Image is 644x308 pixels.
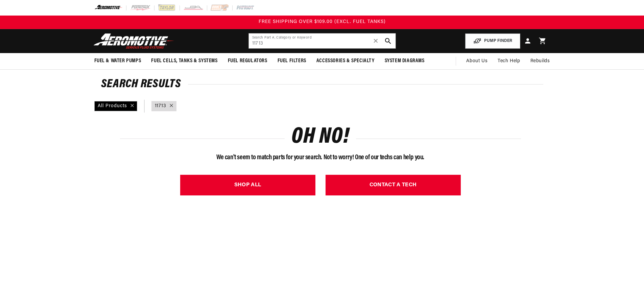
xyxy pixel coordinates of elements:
[498,57,520,65] span: Tech Help
[101,79,543,90] h2: Search Results
[373,35,379,46] span: ✕
[291,127,349,147] h1: OH NO!
[272,53,311,69] summary: Fuel Filters
[493,53,525,69] summary: Tech Help
[146,53,222,69] summary: Fuel Cells, Tanks & Systems
[94,57,141,65] span: Fuel & Water Pumps
[92,33,176,49] img: Aeromotive
[120,152,521,163] p: We can't seem to match parts for your search. Not to worry! One of our techs can help you.
[385,57,425,65] span: System Diagrams
[180,175,315,195] a: SHOP ALL
[466,58,487,64] span: About Us
[380,53,430,69] summary: System Diagrams
[228,57,267,65] span: Fuel Regulators
[316,57,375,65] span: Accessories & Specialty
[381,33,396,48] button: search button
[465,33,520,49] button: PUMP FINDER
[311,53,380,69] summary: Accessories & Specialty
[151,57,217,65] span: Fuel Cells, Tanks & Systems
[249,33,396,48] input: Search by Part Number, Category or Keyword
[94,101,137,111] div: All Products
[326,175,461,195] a: CONTACT A TECH
[89,53,146,69] summary: Fuel & Water Pumps
[530,57,550,65] span: Rebuilds
[278,57,306,65] span: Fuel Filters
[525,53,555,69] summary: Rebuilds
[259,19,386,24] span: FREE SHIPPING OVER $109.00 (EXCL. FUEL TANKS)
[223,53,272,69] summary: Fuel Regulators
[155,102,166,110] a: 11713
[461,53,493,69] a: About Us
